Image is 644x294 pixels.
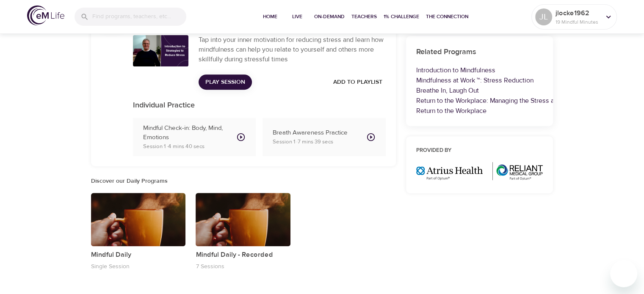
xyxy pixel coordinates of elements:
span: Add to Playlist [333,77,382,88]
a: Breathe In, Laugh Out [416,86,479,95]
span: The Connection [426,12,468,21]
span: · 4 mins 40 secs [167,143,205,150]
button: Breath Awareness PracticeSession 1 ·7 mins 39 secs [263,118,386,156]
a: Return to the Workplace: Managing the Stress and Anxiety [416,96,586,105]
span: Live [287,12,307,21]
a: Return to the Workplace [416,107,486,115]
span: Teachers [351,12,377,21]
p: Single Session [91,263,130,270]
a: Introduction to Mindfulness [416,66,495,74]
button: Add to Playlist [330,74,386,90]
p: Mindful Check-in: Body, Mind, Emotions [143,124,230,143]
p: 7 Sessions [196,263,224,270]
a: Mindfulness at Work ™: Stress Reduction [416,76,533,85]
iframe: Button to launch messaging window [610,260,637,287]
p: Mindful Daily - Recorded [196,250,290,260]
div: JL [535,8,552,25]
span: 1% Challenge [384,12,419,21]
p: Individual Practice [133,100,386,111]
img: logo [27,5,64,25]
span: Home [260,12,280,21]
span: On-Demand [314,12,345,21]
h6: Provided by [416,146,543,155]
p: Session 1 [143,143,230,151]
input: Find programs, teachers, etc... [92,8,186,26]
button: Mindful Check-in: Body, Mind, EmotionsSession 1 ·4 mins 40 secs [133,118,256,156]
button: Play Session [199,74,252,90]
img: Optum%20MA_AtriusReliant.png [416,162,543,180]
p: Mindful Daily [91,250,186,260]
span: Play Session [205,77,245,88]
p: jlocke1962 [556,8,600,18]
div: Tap into your inner motivation for reducing stress and learn how mindfulness can help you relate ... [199,35,386,64]
p: Breath Awareness Practice [273,128,359,138]
span: · 7 mins 39 secs [296,138,333,145]
h6: Related Programs [416,46,543,58]
h6: Discover our Daily Programs [91,176,396,186]
p: 19 Mindful Minutes [556,18,600,26]
p: Session 1 [273,138,359,146]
